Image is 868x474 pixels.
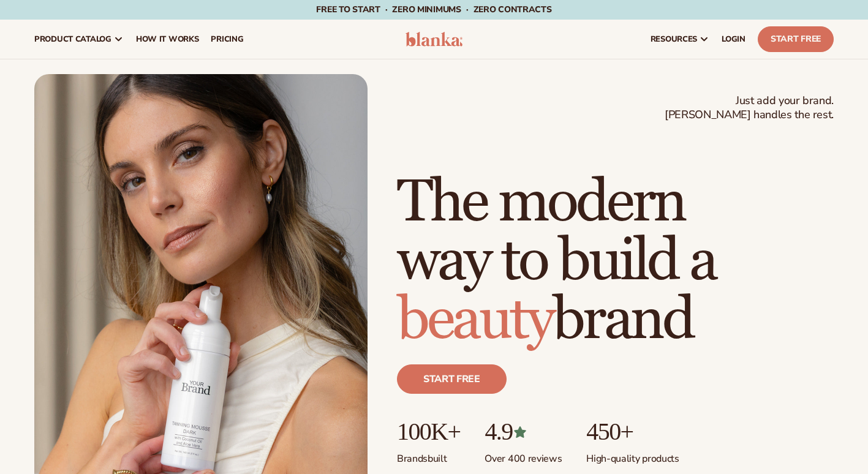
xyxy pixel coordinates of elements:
[397,445,460,465] p: Brands built
[406,32,463,47] img: logo
[715,20,752,59] a: LOGIN
[397,284,553,356] span: beauty
[136,34,199,44] span: How It Works
[758,26,834,52] a: Start Free
[722,34,745,44] span: LOGIN
[651,34,697,44] span: resources
[665,94,834,122] span: Just add your brand. [PERSON_NAME] handles the rest.
[485,418,562,445] p: 4.9
[644,20,715,59] a: resources
[205,20,249,59] a: pricing
[485,445,562,465] p: Over 400 reviews
[397,418,460,445] p: 100K+
[316,4,551,15] span: Free to start · ZERO minimums · ZERO contracts
[397,364,507,394] a: Start free
[28,20,130,59] a: product catalog
[586,445,679,465] p: High-quality products
[211,34,243,44] span: pricing
[397,173,834,350] h1: The modern way to build a brand
[34,34,111,44] span: product catalog
[586,418,679,445] p: 450+
[130,20,205,59] a: How It Works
